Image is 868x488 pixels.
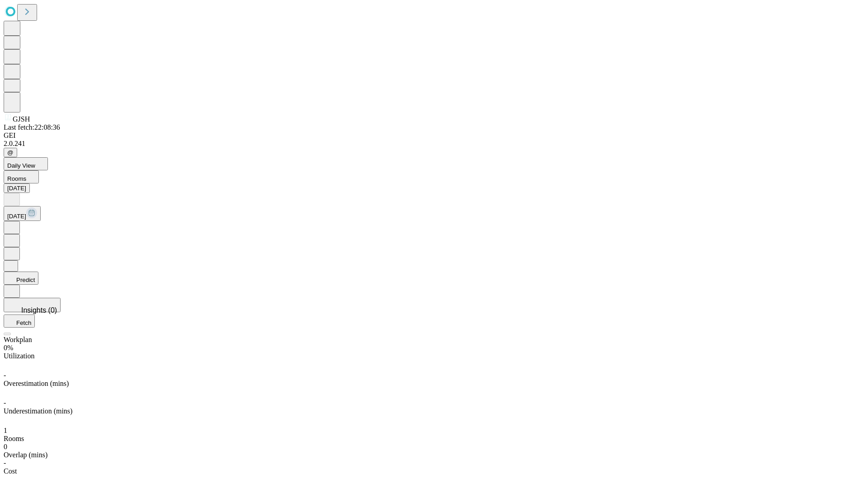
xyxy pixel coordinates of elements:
[4,344,13,352] span: 0%
[4,459,6,467] span: -
[7,175,26,182] span: Rooms
[4,123,60,131] span: Last fetch: 22:08:36
[4,427,7,434] span: 1
[7,162,35,169] span: Daily View
[4,380,69,387] span: Overestimation (mins)
[4,170,39,183] button: Rooms
[4,407,72,415] span: Underestimation (mins)
[4,371,6,379] span: -
[7,213,26,220] span: [DATE]
[4,314,35,328] button: Fetch
[21,306,57,314] span: Insights (0)
[4,467,17,475] span: Cost
[7,149,14,156] span: @
[4,352,34,360] span: Utilization
[4,140,864,148] div: 2.0.241
[4,272,38,285] button: Predict
[4,451,47,459] span: Overlap (mins)
[4,148,17,157] button: @
[4,298,61,312] button: Insights (0)
[4,157,48,170] button: Daily View
[4,435,24,442] span: Rooms
[13,115,30,123] span: GJSH
[4,336,32,343] span: Workplan
[4,183,30,193] button: [DATE]
[4,131,864,140] div: GEI
[4,443,7,450] span: 0
[4,399,6,407] span: -
[4,206,41,221] button: [DATE]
